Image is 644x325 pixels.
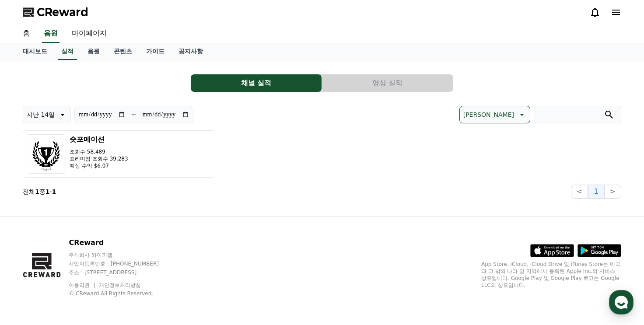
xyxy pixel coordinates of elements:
[16,43,54,60] a: 대시보드
[69,238,175,248] p: CReward
[23,130,215,178] button: 숏포메이션 조회수 58,489 프리미엄 조회수 39,283 예상 수익 $6.07
[65,24,114,43] a: 마이페이지
[463,108,514,121] p: [PERSON_NAME]
[604,185,621,199] button: >
[69,269,175,276] p: 주소 : [STREET_ADDRESS]
[37,5,88,19] span: CReward
[45,188,50,195] strong: 1
[42,24,59,43] a: 음원
[171,43,210,60] a: 공지사항
[588,185,604,199] button: 1
[35,188,39,195] strong: 1
[58,43,77,60] a: 실적
[99,282,141,288] a: 개인정보처리방침
[80,43,107,60] a: 음원
[459,106,530,123] button: [PERSON_NAME]
[52,188,56,195] strong: 1
[322,74,453,92] a: 영상 실적
[23,106,71,123] button: 지난 14일
[23,5,88,19] a: CReward
[481,261,621,289] p: App Store, iCloud, iCloud Drive 및 iTunes Store는 미국과 그 밖의 나라 및 지역에서 등록된 Apple Inc.의 서비스 상표입니다. Goo...
[69,290,175,297] p: © CReward All Rights Reserved.
[139,43,171,60] a: 가이드
[107,43,139,60] a: 콘텐츠
[27,134,66,174] img: 숏포메이션
[70,134,128,145] h3: 숏포메이션
[322,74,453,92] button: 영상 실적
[191,74,322,92] button: 채널 실적
[27,108,55,121] p: 지난 14일
[70,155,128,162] p: 프리미엄 조회수 39,283
[16,24,37,43] a: 홈
[69,252,175,259] p: 주식회사 와이피랩
[571,185,588,199] button: <
[23,187,56,196] p: 전체 중 -
[69,282,96,288] a: 이용약관
[131,109,136,120] p: ~
[69,260,175,267] p: 사업자등록번호 : [PHONE_NUMBER]
[70,148,128,155] p: 조회수 58,489
[70,162,128,169] p: 예상 수익 $6.07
